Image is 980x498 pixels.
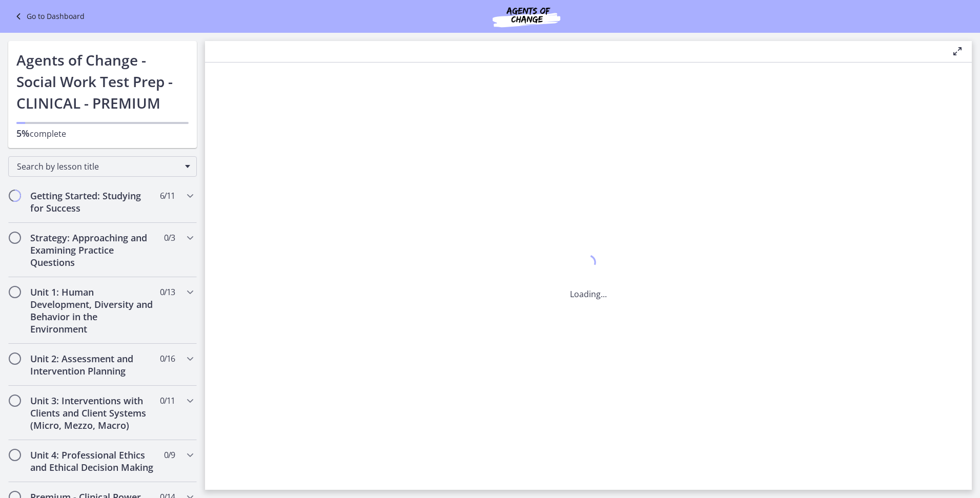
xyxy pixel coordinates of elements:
[164,232,175,244] span: 0 / 3
[160,190,175,202] span: 6 / 11
[30,286,155,335] h2: Unit 1: Human Development, Diversity and Behavior in the Environment
[160,286,175,298] span: 0 / 13
[160,352,175,365] span: 0 / 16
[160,395,175,407] span: 0 / 11
[30,395,155,431] h2: Unit 3: Interventions with Clients and Client Systems (Micro, Mezzo, Macro)
[570,252,607,276] div: 1
[30,449,155,473] h2: Unit 4: Professional Ethics and Ethical Decision Making
[30,232,155,268] h2: Strategy: Approaching and Examining Practice Questions
[570,288,607,300] p: Loading...
[17,161,180,172] span: Search by lesson title
[12,10,85,23] a: Go to Dashboard
[465,4,588,29] img: Agents of Change Social Work Test Prep
[164,449,175,461] span: 0 / 9
[16,127,189,140] p: complete
[30,352,155,377] h2: Unit 2: Assessment and Intervention Planning
[16,127,30,139] span: 5%
[8,156,197,177] div: Search by lesson title
[30,190,155,214] h2: Getting Started: Studying for Success
[16,49,189,114] h1: Agents of Change - Social Work Test Prep - CLINICAL - PREMIUM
